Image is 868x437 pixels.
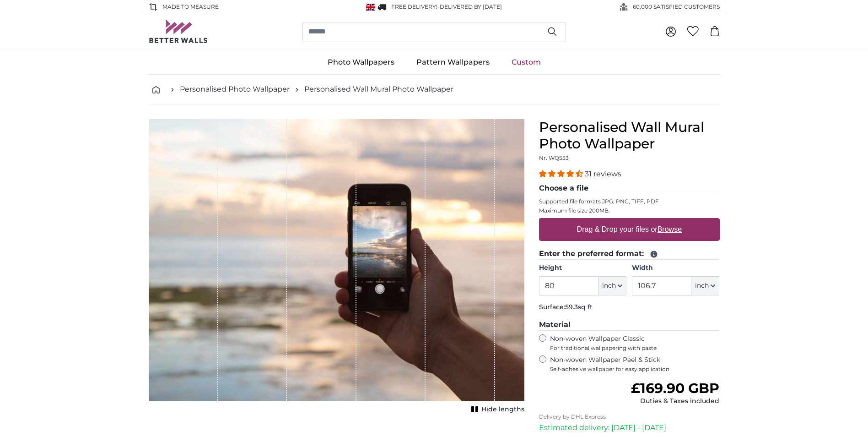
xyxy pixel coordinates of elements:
[550,344,720,352] span: For traditional wallpapering with paste
[550,334,720,352] label: Non-woven Wallpaper Classic
[539,183,720,194] legend: Choose a file
[695,281,709,290] span: inch
[391,3,437,10] span: FREE delivery!
[539,207,720,214] p: Maximum file size 200MB.
[633,3,720,11] span: 60,000 SATISFIED CUSTOMERS
[317,50,405,74] a: Photo Wallpapers
[405,50,501,74] a: Pattern Wallpapers
[550,366,720,373] span: Self-adhesive wallpaper for easy application
[539,319,720,331] legend: Material
[149,20,208,43] img: Betterwalls
[658,225,682,233] u: Browse
[602,281,616,290] span: inch
[539,169,585,178] span: 4.32 stars
[598,276,626,295] button: inch
[481,405,524,414] span: Hide lengths
[550,355,720,373] label: Non-woven Wallpaper Peel & Stick
[631,380,719,397] span: £169.90 GBP
[180,84,290,95] a: Personalised Photo Wallpaper
[149,75,720,104] nav: breadcrumbs
[437,3,502,10] span: -
[440,3,502,10] span: Delivered by [DATE]
[149,119,524,416] div: 1 of 1
[631,397,719,406] div: Duties & Taxes included
[539,248,720,260] legend: Enter the preferred format:
[539,119,720,152] h1: Personalised Wall Mural Photo Wallpaper
[501,50,552,74] a: Custom
[539,413,720,421] p: Delivery by DHL Express
[539,154,569,161] span: Nr. WQ553
[539,198,720,205] p: Supported file formats JPG, PNG, TIFF, PDF
[585,169,621,178] span: 31 reviews
[366,4,375,11] img: United Kingdom
[162,3,219,11] span: Made to Measure
[304,84,453,95] a: Personalised Wall Mural Photo Wallpaper
[469,403,524,416] button: Hide lengths
[539,263,626,273] label: Height
[632,263,719,273] label: Width
[691,276,719,295] button: inch
[539,303,720,312] p: Surface:
[539,422,720,433] p: Estimated delivery: [DATE] - [DATE]
[565,303,593,311] span: 59.3sq ft
[573,220,685,239] label: Drag & Drop your files or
